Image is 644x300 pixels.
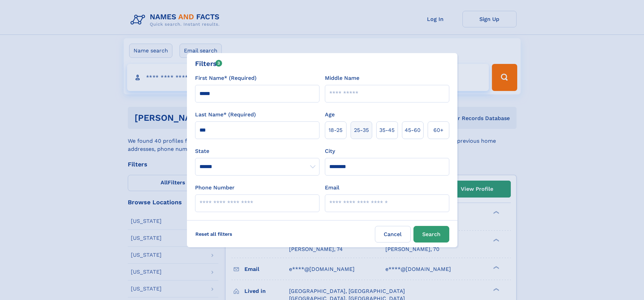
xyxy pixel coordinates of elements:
label: Cancel [375,226,411,243]
label: Phone Number [195,184,235,192]
button: Search [413,226,449,243]
label: Age [325,111,335,119]
span: 60+ [433,126,444,134]
label: Email [325,184,339,192]
span: 45‑60 [405,126,421,134]
span: 25‑35 [354,126,369,134]
label: First Name* (Required) [195,74,257,82]
div: Filters [195,59,222,69]
label: Reset all filters [191,226,237,242]
label: State [195,147,319,155]
label: Last Name* (Required) [195,111,256,119]
label: Middle Name [325,74,359,82]
label: City [325,147,335,155]
span: 35‑45 [379,126,395,134]
span: 18‑25 [329,126,342,134]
